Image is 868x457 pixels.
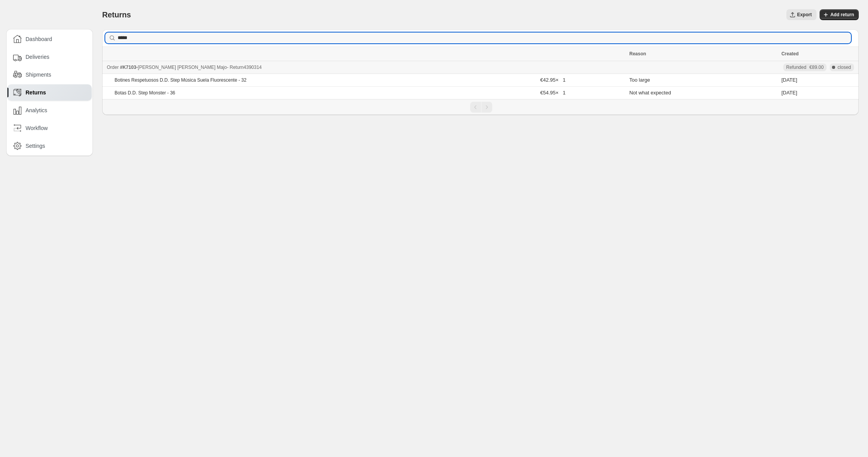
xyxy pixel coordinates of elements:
[115,77,247,83] p: Botines Respetuosos D.D. Step Música Suela Fluorescente - 32
[102,99,859,115] nav: Pagination
[830,12,854,18] span: Add return
[26,124,48,132] span: Workflow
[107,63,625,71] div: -
[627,87,779,99] td: Not what expected
[627,74,779,87] td: Too large
[797,12,812,18] span: Export
[540,90,565,96] span: €54.95 × 1
[26,89,46,96] span: Returns
[115,90,175,96] p: Botas D.D. Step Monster - 36
[138,65,227,70] span: [PERSON_NAME] [PERSON_NAME] Majo
[781,77,797,83] time: Saturday, September 20, 2025 at 3:32:32 PM
[629,51,646,56] span: Reason
[540,77,565,83] span: €42.95 × 1
[786,64,824,70] div: Refunded
[120,65,136,70] span: #K7103
[810,64,824,70] span: €89.00
[107,65,119,70] span: Order
[837,64,851,70] span: closed
[786,9,817,20] button: Export
[26,53,49,61] span: Deliveries
[102,10,131,19] span: Returns
[26,71,51,79] span: Shipments
[26,142,45,150] span: Settings
[781,51,799,56] span: Created
[26,106,47,114] span: Analytics
[820,9,859,20] button: Add return
[26,35,52,43] span: Dashboard
[227,65,262,70] span: - Return 4390314
[781,90,797,96] time: Saturday, September 20, 2025 at 3:32:32 PM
